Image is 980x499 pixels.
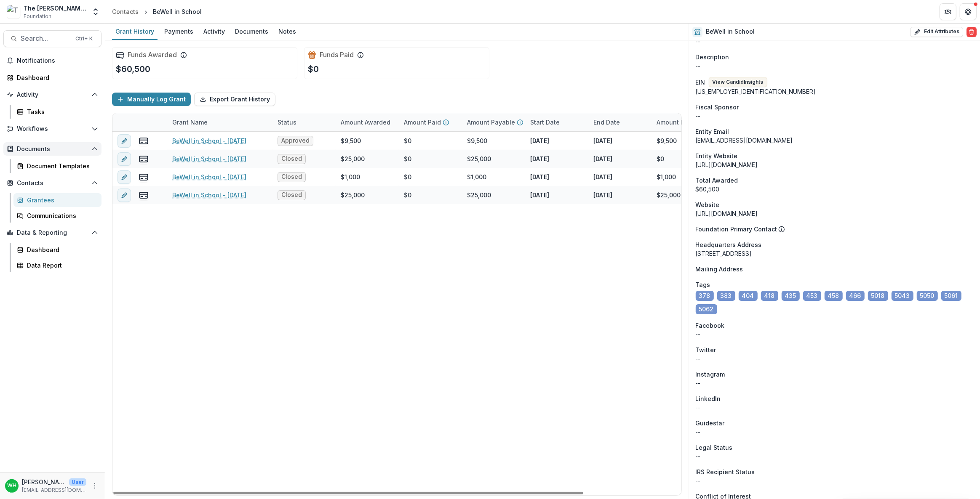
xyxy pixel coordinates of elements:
div: $1,000 [341,173,360,181]
span: Entity Email [696,127,729,136]
button: Delete [967,27,977,37]
button: Get Help [960,3,977,20]
div: -- [696,111,973,120]
button: Open Workflows [3,122,101,135]
div: -- [696,427,973,436]
p: Amount Paid [404,118,441,127]
div: Amount Paid [399,113,462,131]
span: 5061 [945,292,958,300]
span: Tags [696,280,710,289]
div: $9,500 [657,136,677,145]
div: Grant Name [167,113,272,131]
span: Twitter [696,345,716,354]
span: 383 [721,292,732,300]
button: Search... [3,30,101,47]
div: $25,000 [467,191,491,199]
button: view-payments [139,172,149,182]
a: BeWell in School - [DATE] [172,173,246,181]
div: Amount Payable [462,113,525,131]
div: The [PERSON_NAME] Foundation Data Sandbox [24,4,86,13]
span: 5062 [699,306,714,313]
div: $0 [404,154,411,163]
div: [URL][DOMAIN_NAME] [696,160,973,169]
div: Status [272,118,302,127]
div: -- [696,330,973,339]
span: Entity Website [696,151,738,160]
span: 418 [764,292,775,300]
div: $0 [404,173,411,181]
span: Data & Reporting [17,229,88,236]
span: 5043 [895,292,910,300]
span: Description [696,53,729,61]
a: Dashboard [13,243,101,257]
div: Communications [27,211,95,220]
button: Open Documents [3,142,101,156]
p: [DATE] [593,154,612,163]
div: Grantees [27,196,95,204]
p: [DATE] [530,154,549,163]
span: LinkedIn [696,394,721,403]
span: Approved [281,137,310,144]
a: Documents [232,24,272,40]
div: $60,500 [696,185,973,194]
button: edit [117,188,131,202]
div: [EMAIL_ADDRESS][DOMAIN_NAME] [696,136,973,145]
h2: Funds Paid [320,51,354,59]
button: view-payments [139,190,149,200]
span: Mailing Address [696,265,743,273]
a: BeWell in School - [DATE] [172,136,246,145]
div: Grant History [112,25,158,37]
div: $0 [404,136,411,145]
span: 5050 [920,292,935,300]
a: Notes [275,24,299,40]
p: [DATE] [593,173,612,181]
div: Tasks [27,107,95,116]
p: [DATE] [530,191,549,199]
span: 378 [699,292,710,300]
button: Export Grant History [194,93,275,106]
p: Amount Payable [467,118,515,127]
div: Amount Awarded [336,118,395,127]
a: Communications [13,209,101,223]
span: Legal Status [696,443,733,452]
p: [DATE] [593,191,612,199]
div: Amount Requested [652,113,736,131]
div: Status [272,113,336,131]
p: -- [696,61,973,70]
div: $9,500 [341,136,361,145]
span: Closed [281,173,302,180]
a: Contacts [109,5,142,18]
span: IRS Recipient Status [696,467,755,476]
div: $0 [404,191,411,199]
span: Fiscal Sponsor [696,103,739,111]
span: Notifications [17,57,98,64]
div: -- [696,476,973,485]
a: [URL][DOMAIN_NAME] [696,210,758,217]
a: Grant History [112,24,158,40]
p: [PERSON_NAME] [22,478,66,486]
p: [DATE] [593,136,612,145]
div: $9,500 [467,136,487,145]
div: Activity [200,25,228,37]
button: Open entity switcher [90,3,101,20]
h2: Funds Awarded [128,51,177,59]
span: 458 [828,292,839,300]
button: Manually Log Grant [112,93,191,106]
div: -- [696,354,973,363]
span: Search... [21,35,70,42]
div: Data Report [27,261,95,270]
p: EIN [696,78,705,87]
span: Website [696,200,720,209]
div: Notes [275,25,299,37]
div: $25,000 [467,154,491,163]
button: Partners [940,3,956,20]
div: $1,000 [657,173,676,181]
a: Payments [161,24,197,40]
div: Start Date [525,113,588,131]
button: edit [117,134,131,148]
span: 435 [785,292,796,300]
span: 466 [849,292,861,300]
